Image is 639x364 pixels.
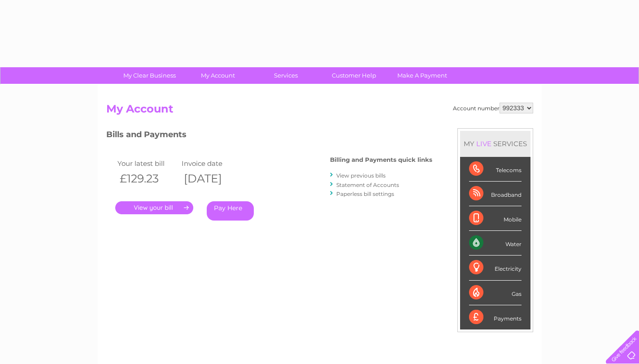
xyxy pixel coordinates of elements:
div: Broadband [469,182,522,206]
h3: Bills and Payments [106,128,432,144]
div: Mobile [469,206,522,231]
a: Make A Payment [385,67,459,84]
div: Account number [453,103,533,113]
div: Payments [469,305,522,329]
h2: My Account [106,103,533,120]
div: Water [469,231,522,256]
a: My Clear Business [113,67,187,84]
h4: Billing and Payments quick links [330,156,432,163]
a: My Account [181,67,255,84]
div: LIVE [474,139,493,148]
a: Statement of Accounts [336,182,399,188]
th: £129.23 [115,169,180,188]
div: Gas [469,281,522,305]
a: . [115,201,193,214]
div: MY SERVICES [460,131,530,156]
div: Electricity [469,256,522,280]
a: Services [249,67,323,84]
a: View previous bills [336,172,386,179]
td: Invoice date [179,157,244,169]
div: Telecoms [469,157,522,182]
td: Your latest bill [115,157,180,169]
th: [DATE] [179,169,244,188]
a: Paperless bill settings [336,191,394,197]
a: Pay Here [207,201,254,221]
a: Customer Help [317,67,391,84]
